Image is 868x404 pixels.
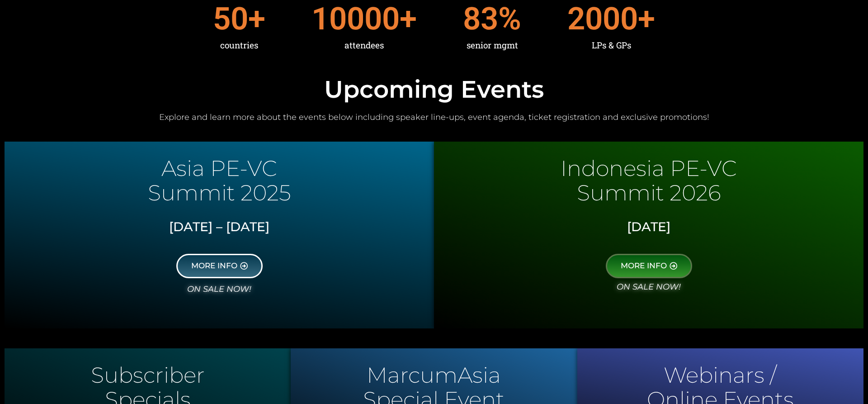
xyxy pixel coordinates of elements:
i: on sale now! [187,284,251,294]
span: 50 [213,3,248,34]
a: MORE INFO [176,254,263,278]
span: + [248,3,265,34]
p: Subscriber [9,366,286,384]
div: senior mgmt [463,34,521,56]
span: 2000 [567,3,638,34]
h3: [DATE] [441,219,857,235]
p: Asia PE-VC [9,160,429,177]
span: 10000 [311,3,400,34]
p: Summit 2025 [9,184,429,201]
span: % [498,3,521,34]
h3: [DATE] – [DATE] [11,219,427,235]
p: Summit 2026 [439,184,859,201]
span: 83 [463,3,498,34]
div: attendees [311,34,417,56]
span: MORE INFO [191,262,237,270]
span: + [638,3,655,34]
h2: Explore and learn more about the events below including speaker line-ups, event agenda, ticket re... [5,112,863,123]
div: countries [213,34,265,56]
span: MORE INFO [621,262,667,270]
p: MarcumAsia [295,366,572,384]
p: Webinars / [582,366,859,384]
i: on sale now! [617,282,681,292]
p: Indonesia PE-VC [439,160,859,177]
span: + [400,3,417,34]
h2: Upcoming Events [5,77,863,101]
div: LPs & GPs [567,34,655,56]
a: MORE INFO [606,254,692,278]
